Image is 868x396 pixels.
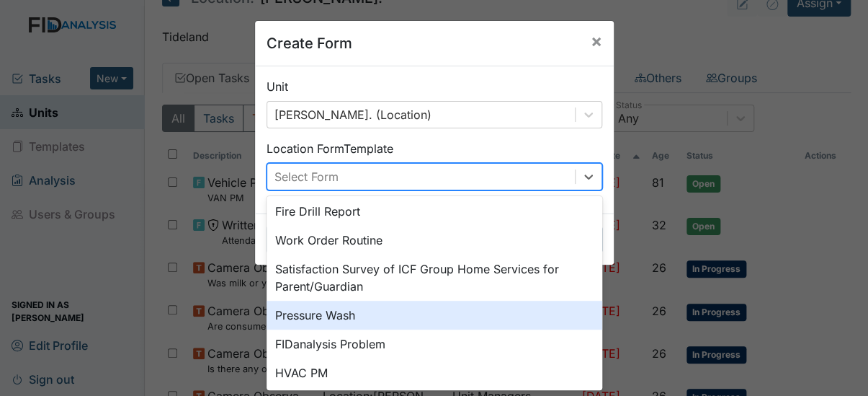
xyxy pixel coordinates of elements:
[274,168,339,185] div: Select Form
[274,106,431,123] div: [PERSON_NAME]. (Location)
[267,140,393,157] label: Location Form Template
[267,358,602,387] div: HVAC PM
[267,197,602,226] div: Fire Drill Report
[267,32,352,54] h5: Create Form
[267,78,288,95] label: Unit
[267,255,602,301] div: Satisfaction Survey of ICF Group Home Services for Parent/Guardian
[267,301,602,330] div: Pressure Wash
[267,226,602,255] div: Work Order Routine
[591,30,602,51] span: ×
[579,21,614,61] button: Close
[267,330,602,358] div: FIDanalysis Problem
